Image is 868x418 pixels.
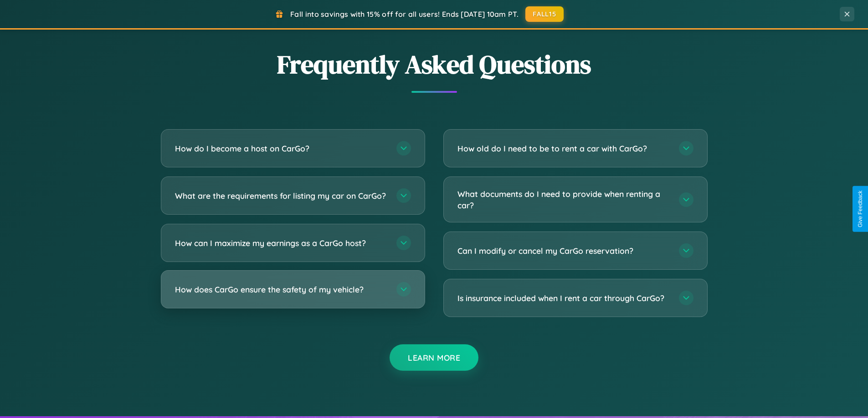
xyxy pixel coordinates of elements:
[457,245,670,257] h3: Can I modify or cancel my CarGo reservation?
[161,47,708,82] h2: Frequently Asked Questions
[457,292,670,304] h3: Is insurance included when I rent a car through CarGo?
[857,191,863,227] div: Give Feedback
[457,143,670,154] h3: How old do I need to be to rent a car with CarGo?
[390,344,478,371] button: Learn More
[290,10,519,19] span: Fall into savings with 15% off for all users! Ends [DATE] 10am PT.
[175,284,387,295] h3: How does CarGo ensure the safety of my vehicle?
[457,188,670,211] h3: What documents do I need to provide when renting a car?
[525,6,564,22] button: FALL15
[175,190,387,201] h3: What are the requirements for listing my car on CarGo?
[175,237,387,249] h3: How can I maximize my earnings as a CarGo host?
[175,143,387,154] h3: How do I become a host on CarGo?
